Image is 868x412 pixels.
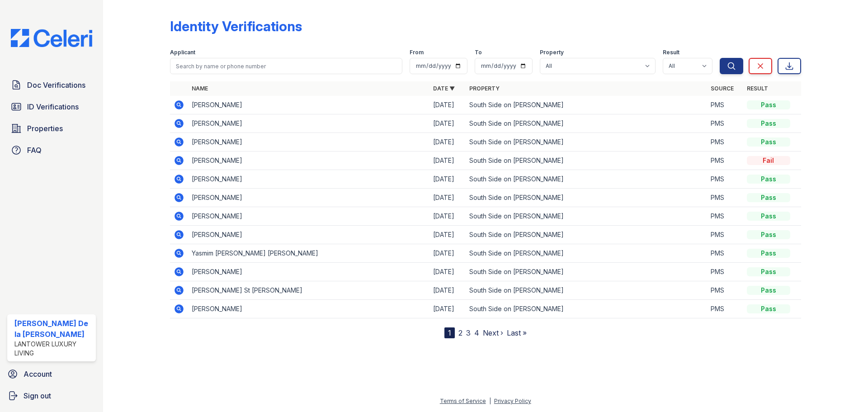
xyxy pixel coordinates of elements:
div: Lantower Luxury Living [14,340,92,358]
td: South Side on [PERSON_NAME] [466,152,707,170]
div: 1 [444,327,455,338]
span: Properties [27,123,63,134]
a: FAQ [7,141,96,159]
td: PMS [707,300,743,318]
td: [PERSON_NAME] [188,300,429,318]
a: Doc Verifications [7,76,96,94]
td: PMS [707,170,743,189]
div: Pass [747,267,790,276]
label: Property [540,49,564,56]
div: Fail [747,156,790,165]
td: [PERSON_NAME] [188,189,429,207]
a: Next › [483,328,503,337]
td: South Side on [PERSON_NAME] [466,207,707,226]
td: [DATE] [429,300,466,318]
td: [DATE] [429,170,466,189]
a: 3 [466,328,471,337]
a: Last » [507,328,527,337]
td: PMS [707,263,743,281]
td: South Side on [PERSON_NAME] [466,300,707,318]
td: PMS [707,133,743,152]
a: Name [192,85,208,92]
td: [PERSON_NAME] [188,170,429,189]
td: South Side on [PERSON_NAME] [466,263,707,281]
td: South Side on [PERSON_NAME] [466,114,707,133]
td: [PERSON_NAME] [188,152,429,170]
input: Search by name or phone number [170,58,402,74]
label: Applicant [170,49,195,56]
a: Sign out [4,387,99,405]
td: PMS [707,114,743,133]
a: ID Verifications [7,98,96,116]
td: South Side on [PERSON_NAME] [466,281,707,300]
td: PMS [707,152,743,170]
span: Doc Verifications [27,80,85,90]
span: Account [24,369,52,379]
td: South Side on [PERSON_NAME] [466,170,707,189]
label: Result [663,49,679,56]
div: [PERSON_NAME] De la [PERSON_NAME] [14,318,92,340]
td: Yasmim [PERSON_NAME] [PERSON_NAME] [188,244,429,263]
div: Pass [747,119,790,128]
a: Date ▼ [433,85,455,92]
td: PMS [707,189,743,207]
div: Pass [747,230,790,239]
td: [DATE] [429,244,466,263]
a: Properties [7,119,96,137]
a: Terms of Service [440,398,486,404]
span: ID Verifications [27,101,79,112]
label: From [410,49,424,56]
div: Pass [747,193,790,202]
td: [DATE] [429,96,466,114]
td: PMS [707,207,743,226]
td: [DATE] [429,207,466,226]
td: [DATE] [429,189,466,207]
td: PMS [707,96,743,114]
div: Pass [747,100,790,109]
td: [PERSON_NAME] [188,96,429,114]
a: 4 [474,328,479,337]
td: South Side on [PERSON_NAME] [466,96,707,114]
td: [PERSON_NAME] [188,133,429,152]
td: PMS [707,281,743,300]
td: [DATE] [429,152,466,170]
td: [PERSON_NAME] [188,226,429,244]
a: Source [711,85,734,92]
td: [DATE] [429,281,466,300]
div: Pass [747,249,790,258]
td: South Side on [PERSON_NAME] [466,226,707,244]
span: FAQ [27,145,42,156]
div: Pass [747,175,790,184]
div: Pass [747,137,790,147]
td: PMS [707,226,743,244]
td: [DATE] [429,263,466,281]
td: [DATE] [429,226,466,244]
a: Result [747,85,768,92]
a: Privacy Policy [494,398,531,404]
td: [PERSON_NAME] [188,114,429,133]
a: 2 [458,328,462,337]
label: To [475,49,482,56]
span: Sign out [24,390,51,401]
td: [DATE] [429,133,466,152]
td: South Side on [PERSON_NAME] [466,133,707,152]
div: Pass [747,304,790,313]
td: [PERSON_NAME] [188,207,429,226]
a: Property [469,85,500,92]
img: CE_Logo_Blue-a8612792a0a2168367f1c8372b55b34899dd931a85d93a1a3d3e32e68fde9ad4.png [4,29,99,47]
td: South Side on [PERSON_NAME] [466,189,707,207]
td: South Side on [PERSON_NAME] [466,244,707,263]
td: [DATE] [429,114,466,133]
div: Pass [747,286,790,295]
td: PMS [707,244,743,263]
a: Account [4,365,99,383]
td: [PERSON_NAME] [188,263,429,281]
div: Identity Verifications [170,18,302,34]
td: [PERSON_NAME] St [PERSON_NAME] [188,281,429,300]
div: Pass [747,212,790,221]
div: | [489,398,491,404]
